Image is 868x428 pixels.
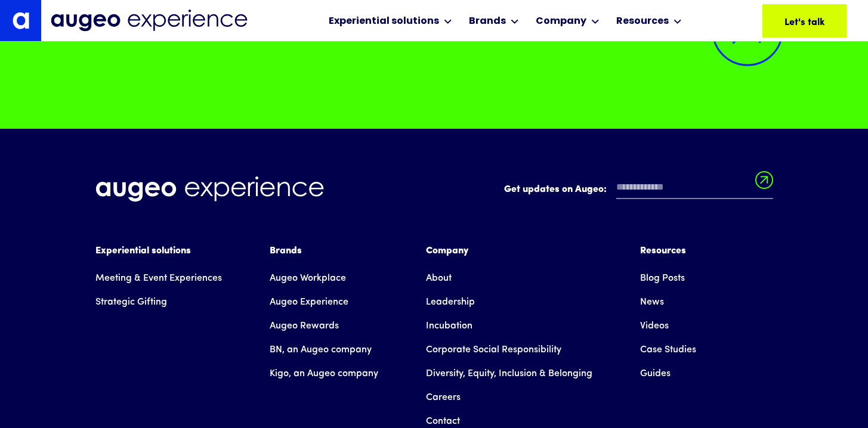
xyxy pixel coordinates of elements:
a: Corporate Social Responsibility [426,338,561,362]
div: Company [426,244,592,258]
a: Guides [640,362,671,386]
div: Experiential solutions [95,244,222,258]
a: Meeting & Event Experiences [95,266,222,290]
label: Get updates on Augeo: [504,182,607,197]
img: Augeo's "a" monogram decorative logo in white. [13,12,29,29]
div: Experiential solutions [329,14,439,29]
input: Submit [755,171,773,196]
a: Blog Posts [640,266,685,290]
a: About [426,266,452,290]
a: Leadership [426,290,475,314]
a: Augeo Workplace [270,266,346,290]
a: Incubation [426,314,472,338]
a: BN, an Augeo company [270,338,372,362]
a: Diversity, Equity, Inclusion & Belonging [426,362,592,386]
img: Augeo Experience business unit full logo in white. [95,176,324,202]
a: News [640,290,664,314]
a: Videos [640,314,669,338]
img: Augeo Experience business unit full logo in midnight blue. [51,10,248,32]
div: Brands [469,14,506,29]
div: Resources [616,14,669,29]
div: Brands [270,244,378,258]
div: Resources [640,244,696,258]
a: Careers [426,386,461,410]
form: Email Form [504,176,773,205]
div: Company [536,14,586,29]
a: Augeo Experience [270,290,348,314]
a: Augeo Rewards [270,314,339,338]
a: Strategic Gifting [95,290,167,314]
a: Let's talk [762,4,847,38]
a: Kigo, an Augeo company [270,362,378,386]
a: Case Studies [640,338,696,362]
